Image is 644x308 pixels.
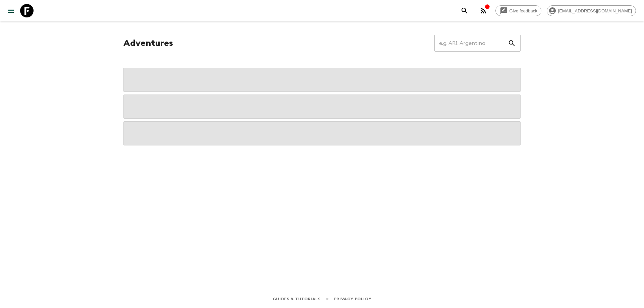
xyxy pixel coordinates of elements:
[547,5,636,16] div: [EMAIL_ADDRESS][DOMAIN_NAME]
[123,37,173,50] h1: Adventures
[334,295,371,303] a: Privacy Policy
[506,8,541,13] span: Give feedback
[495,5,541,16] a: Give feedback
[458,4,471,17] button: search adventures
[554,8,636,13] span: [EMAIL_ADDRESS][DOMAIN_NAME]
[273,295,321,303] a: Guides & Tutorials
[434,34,508,53] input: e.g. AR1, Argentina
[4,4,17,17] button: menu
